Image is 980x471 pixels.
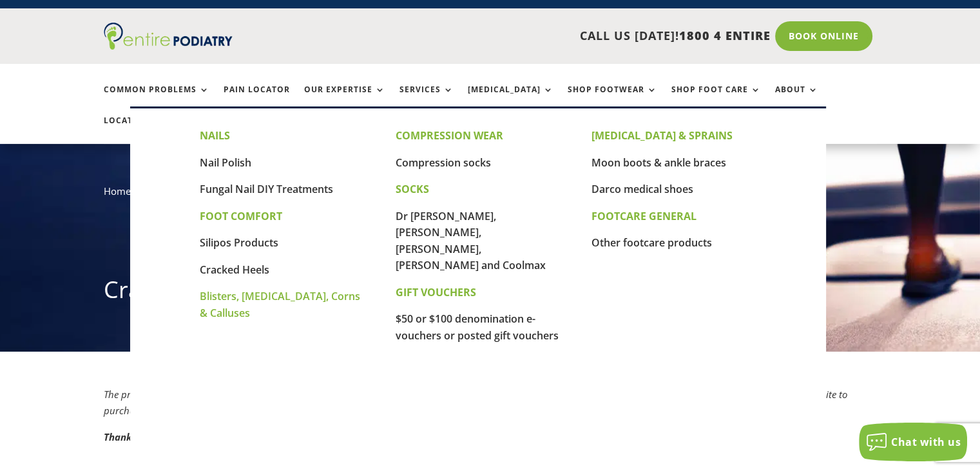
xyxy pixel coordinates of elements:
[891,435,961,449] span: Chat with us
[591,155,726,170] a: Moon boots & ankle braces
[396,285,476,299] span: GIFT VOUCHERS
[104,274,877,312] h1: Cracked Heels
[591,235,712,250] a: Other footcare products
[304,85,385,113] a: Our Expertise
[200,289,360,320] a: Blisters, [MEDICAL_DATA], Corns & Calluses
[200,209,282,223] span: FOOT COMFORT
[200,128,230,143] span: NAILS
[282,28,771,45] p: CALL US [DATE]!
[104,116,168,144] a: Locations
[224,85,290,113] a: Pain Locator
[775,21,872,51] a: Book Online
[200,182,333,196] a: Fungal Nail DIY Treatments
[399,85,454,113] a: Services
[671,85,761,113] a: Shop Foot Care
[104,39,233,52] a: Entire Podiatry
[104,185,131,197] a: Home
[396,182,429,196] span: SOCKS
[200,263,269,277] a: Cracked Heels
[468,85,553,113] a: [MEDICAL_DATA]
[104,23,233,50] img: logo (1)
[104,430,468,443] strong: Thank you for supporting small business by shopping via Entire [MEDICAL_DATA].
[104,183,877,209] nav: breadcrumb
[775,85,818,113] a: About
[396,209,546,273] a: Dr [PERSON_NAME], [PERSON_NAME], [PERSON_NAME], [PERSON_NAME] and Coolmax
[591,182,693,196] a: Darco medical shoes
[396,155,491,170] a: Compression socks
[396,312,559,343] a: $50 or $100 denomination e-vouchers or posted gift vouchers
[200,155,251,170] a: Nail Polish
[396,128,503,143] span: COMPRESSION WEAR
[591,209,697,223] b: FOOTCARE GENERAL
[200,235,278,250] a: Silipos Products
[568,85,657,113] a: Shop Footwear
[104,388,847,417] em: The products below have been carefully selected and reviewed prior to being recommended by Entire...
[591,128,733,143] span: [MEDICAL_DATA] & SPRAINS
[104,85,209,113] a: Common Problems
[679,28,771,43] span: 1800 4 ENTIRE
[859,423,967,461] button: Chat with us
